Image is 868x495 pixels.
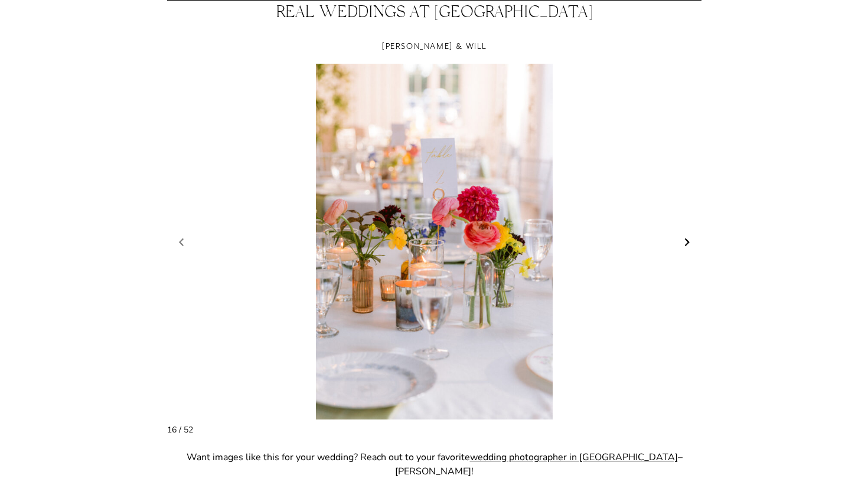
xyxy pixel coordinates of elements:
a: wedding photographer in [GEOGRAPHIC_DATA] [470,451,678,464]
a: Previous slide [173,233,190,251]
a: Next slide [679,233,696,251]
h3: [PERSON_NAME] & Will [167,39,701,53]
li: 17 / 54 [167,64,701,419]
h2: Real Weddings at [GEOGRAPHIC_DATA] [167,5,701,25]
div: 16 / 52 [167,425,701,435]
p: Want images like this for your wedding? Reach out to your favorite – [PERSON_NAME]! [167,450,701,478]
